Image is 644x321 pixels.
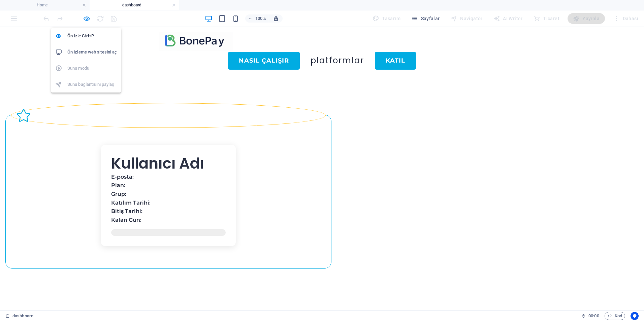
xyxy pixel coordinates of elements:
[111,128,226,146] h2: Kullanıcı Adı
[411,15,440,22] span: Sayfalar
[608,312,622,320] span: Kod
[370,13,403,24] div: Tasarım (Ctrl+Alt+Y)
[67,48,117,56] h6: Ön izleme web sitesini aç
[67,32,117,40] h6: Ön İzle Ctrl+P
[111,164,126,170] strong: Grup:
[245,14,269,23] button: 100%
[605,312,625,320] button: Kod
[255,14,266,23] h6: 100%
[111,147,134,153] strong: E-posta:
[111,155,125,162] strong: Plan:
[593,313,594,318] span: :
[375,25,416,43] a: KATIL
[273,15,279,22] i: Yeniden boyutlandırmada yakınlaştırma düzeyini seçilen cihaza uyacak şekilde otomatik olarak ayarla.
[409,13,443,24] button: Sayfalar
[111,190,141,196] strong: Kalan Gün:
[111,173,151,179] strong: Katılım Tarihi:
[5,312,33,320] a: Seçimi iptal etmek için tıkla. Sayfaları açmak için çift tıkla
[111,181,142,187] strong: Bitiş Tarihi:
[311,24,364,43] a: Platformlar
[228,25,300,43] a: Nasıl Çalışır
[90,1,179,9] h4: dashboard
[581,312,599,320] h6: Oturum süresi
[588,312,599,320] span: 00 00
[631,312,639,320] button: Usercentrics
